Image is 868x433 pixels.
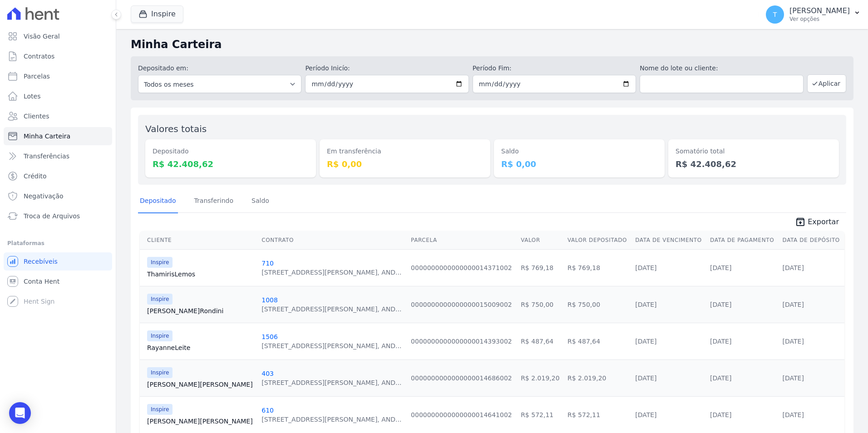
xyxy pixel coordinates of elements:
[517,286,564,323] td: R$ 750,00
[261,415,401,424] div: [STREET_ADDRESS][PERSON_NAME], AND...
[4,167,112,185] a: Crédito
[24,152,69,161] span: Transferências
[140,231,258,250] th: Cliente
[145,123,207,134] label: Valores totais
[261,341,401,350] div: [STREET_ADDRESS][PERSON_NAME], AND...
[517,323,564,359] td: R$ 487,64
[564,396,631,433] td: R$ 572,11
[783,301,804,308] a: [DATE]
[4,47,112,65] a: Contratos
[9,402,31,424] div: Open Intercom Messenger
[4,272,112,290] a: Conta Hent
[261,333,278,340] a: 1506
[517,359,564,396] td: R$ 2.019,20
[676,147,832,156] dt: Somatório total
[4,147,112,165] a: Transferências
[710,374,731,382] a: [DATE]
[131,36,853,53] h2: Minha Carteira
[635,411,656,418] a: [DATE]
[147,417,254,426] a: [PERSON_NAME][PERSON_NAME]
[131,5,183,23] button: Inspire
[4,252,112,271] a: Recebíveis
[564,323,631,359] td: R$ 487,64
[788,216,846,229] a: unarchive Exportar
[779,231,845,250] th: Data de Depósito
[411,411,512,418] a: 0000000000000000014641002
[147,270,254,279] a: ThamirisLemos
[517,249,564,286] td: R$ 769,18
[789,15,850,23] p: Ver opções
[147,367,173,378] span: Inspire
[24,212,80,221] span: Troca de Arquivos
[4,67,112,85] a: Parcelas
[24,52,54,61] span: Contratos
[24,277,59,286] span: Conta Hent
[153,147,309,156] dt: Depositado
[24,72,50,81] span: Parcelas
[147,380,254,389] a: [PERSON_NAME][PERSON_NAME]
[773,11,777,18] span: T
[24,112,49,121] span: Clientes
[147,330,173,341] span: Inspire
[564,231,631,250] th: Valor Depositado
[261,260,274,267] a: 710
[635,338,656,345] a: [DATE]
[411,338,512,345] a: 0000000000000000014393002
[710,301,731,308] a: [DATE]
[473,64,636,73] label: Período Fim:
[4,27,112,45] a: Visão Geral
[710,338,731,345] a: [DATE]
[635,301,656,308] a: [DATE]
[24,172,47,181] span: Crédito
[327,147,483,156] dt: Em transferência
[631,231,706,250] th: Data de Vencimento
[759,2,868,27] button: T [PERSON_NAME] Ver opções
[517,231,564,250] th: Valor
[147,294,173,305] span: Inspire
[411,301,512,308] a: 0000000000000000015009002
[261,305,401,314] div: [STREET_ADDRESS][PERSON_NAME], AND...
[147,306,254,315] a: [PERSON_NAME]Rondini
[411,374,512,382] a: 0000000000000000014686002
[261,370,274,377] a: 403
[147,257,173,268] span: Inspire
[7,238,108,249] div: Plataformas
[676,158,832,170] dd: R$ 42.408,62
[192,190,236,213] a: Transferindo
[564,359,631,396] td: R$ 2.019,20
[258,231,407,250] th: Contrato
[4,187,112,205] a: Negativação
[24,132,70,141] span: Minha Carteira
[635,264,656,271] a: [DATE]
[517,396,564,433] td: R$ 572,11
[147,404,173,415] span: Inspire
[250,190,271,213] a: Saldo
[138,190,178,213] a: Depositado
[501,158,657,170] dd: R$ 0,00
[24,32,60,41] span: Visão Geral
[564,286,631,323] td: R$ 750,00
[4,87,112,105] a: Lotes
[411,264,512,271] a: 0000000000000000014371002
[706,231,779,250] th: Data de Pagamento
[710,264,731,271] a: [DATE]
[795,216,806,227] i: unarchive
[783,411,804,418] a: [DATE]
[261,378,401,387] div: [STREET_ADDRESS][PERSON_NAME], AND...
[783,338,804,345] a: [DATE]
[305,64,469,73] label: Período Inicío:
[710,411,731,418] a: [DATE]
[261,296,278,304] a: 1008
[4,107,112,125] a: Clientes
[24,192,64,201] span: Negativação
[564,249,631,286] td: R$ 769,18
[24,257,58,266] span: Recebíveis
[789,6,850,15] p: [PERSON_NAME]
[640,64,803,73] label: Nome do lote ou cliente:
[407,231,517,250] th: Parcela
[783,374,804,382] a: [DATE]
[807,74,846,93] button: Aplicar
[24,92,41,101] span: Lotes
[4,207,112,225] a: Troca de Arquivos
[327,158,483,170] dd: R$ 0,00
